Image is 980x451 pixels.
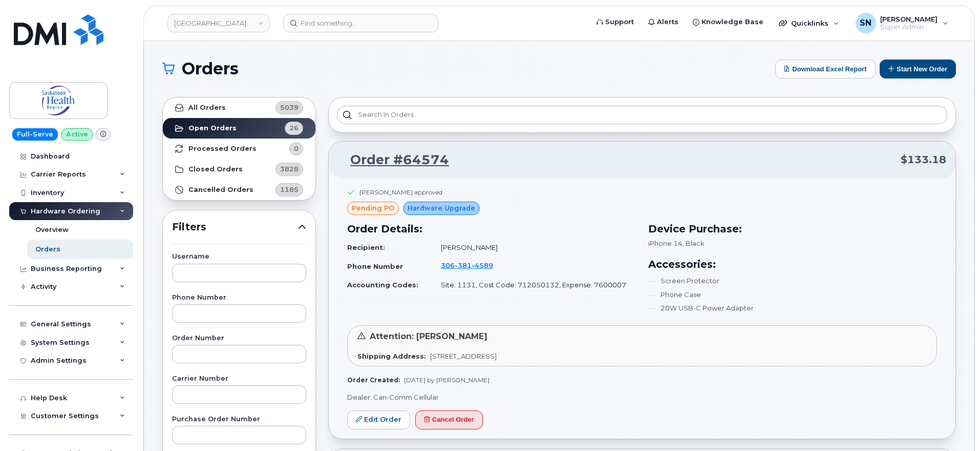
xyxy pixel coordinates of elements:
[347,243,385,251] strong: Recipient:
[188,124,237,132] strong: Open Orders
[347,410,410,429] a: Edit Order
[441,261,493,269] span: 306
[648,276,937,286] li: Screen Protector
[172,335,306,342] label: Order Number
[880,60,956,79] button: Start New Order
[430,352,497,360] span: [STREET_ADDRESS]
[347,393,937,402] p: Dealer: Can-Comm Cellular
[163,139,315,159] a: Processed Orders0
[775,60,876,79] button: Download Excel Report
[280,103,299,112] span: 5039
[472,261,493,269] span: 4589
[648,303,937,313] li: 20W USB-C Power Adapter
[188,165,243,173] strong: Closed Orders
[901,152,946,167] span: $133.18
[182,61,239,76] span: Orders
[172,416,306,423] label: Purchase Order Number
[432,276,636,294] td: Site: 1131, Cost Code: 712050132, Expense: 7600007
[648,239,683,247] span: iPhone 14
[359,188,442,197] div: [PERSON_NAME] approved
[408,203,475,213] span: Hardware Upgrade
[347,376,400,384] strong: Order Created:
[188,186,253,194] strong: Cancelled Orders
[370,331,487,341] span: Attention: [PERSON_NAME]
[347,262,403,270] strong: Phone Number
[404,376,489,384] span: [DATE] by [PERSON_NAME]
[163,118,315,139] a: Open Orders26
[172,253,306,260] label: Username
[347,281,418,289] strong: Accounting Codes:
[188,104,226,112] strong: All Orders
[280,185,299,194] span: 1185
[172,220,298,234] span: Filters
[188,145,257,153] strong: Processed Orders
[163,97,315,118] a: All Orders5039
[648,290,937,300] li: Phone Case
[163,180,315,200] a: Cancelled Orders1185
[432,239,636,257] td: [PERSON_NAME]
[294,144,299,153] span: 0
[455,261,472,269] span: 381
[289,123,299,133] span: 26
[163,159,315,180] a: Closed Orders3828
[683,239,705,247] span: , Black
[441,261,505,269] a: 3063814589
[280,164,299,174] span: 3828
[415,410,483,429] button: Cancel Order
[172,295,306,301] label: Phone Number
[648,257,937,272] h3: Accessories:
[337,106,947,124] input: Search in orders
[338,151,449,169] a: Order #64574
[648,221,937,237] h3: Device Purchase:
[357,352,426,360] strong: Shipping Address:
[935,406,972,443] iframe: Messenger Launcher
[352,203,394,213] span: pending PO
[172,376,306,382] label: Carrier Number
[347,221,636,237] h3: Order Details:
